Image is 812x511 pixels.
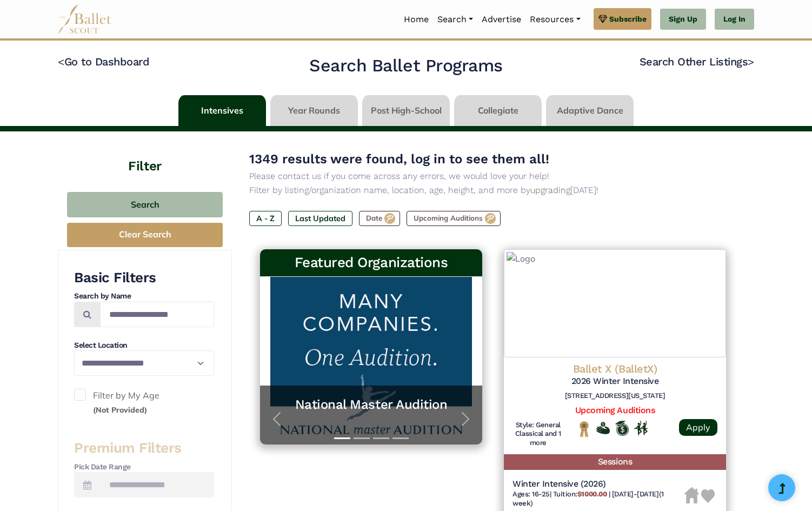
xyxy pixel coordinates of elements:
[271,396,471,413] a: National Master Audition
[513,391,717,401] h6: [STREET_ADDRESS][US_STATE]
[609,13,647,25] span: Subscribe
[354,432,370,444] button: Slide 2
[58,55,64,68] code: <
[269,254,474,272] h3: Featured Organizations
[598,13,607,25] img: gem.svg
[525,8,584,31] a: Resources
[249,211,282,226] label: A - Z
[594,8,651,30] a: Subscribe
[596,422,610,434] img: Offers Financial Aid
[679,419,717,436] a: Apply
[660,9,706,30] a: Sign Up
[513,376,717,387] h5: 2026 Winter Intensive
[309,55,502,77] h2: Search Ballet Programs
[67,223,223,247] button: Clear Search
[268,95,360,126] li: Year Rounds
[334,432,350,444] button: Slide 1
[513,490,550,498] span: Ages: 16-25
[58,131,232,176] h4: Filter
[74,439,214,457] h3: Premium Filters
[93,405,147,415] small: (Not Provided)
[58,55,149,68] a: <Go to Dashboard
[359,211,400,226] label: Date
[715,9,754,30] a: Log In
[513,490,684,508] h6: | |
[74,291,214,302] h4: Search by Name
[530,185,570,195] a: upgrading
[373,432,389,444] button: Slide 3
[640,55,754,68] a: Search Other Listings>
[513,421,564,448] h6: Style: General Classical and 1 more
[74,340,214,351] h4: Select Location
[684,487,699,503] img: Housing Unavailable
[392,432,409,444] button: Slide 4
[504,249,726,357] img: Logo
[553,490,609,498] span: Tuition:
[360,95,452,126] li: Post High-School
[249,183,737,197] p: Filter by listing/organization name, location, age, height, and more by [DATE]!
[577,490,607,498] b: $1000.00
[748,55,754,68] code: >
[615,421,629,436] img: Offers Scholarship
[477,8,525,31] a: Advertise
[74,269,214,287] h3: Basic Filters
[249,169,737,183] p: Please contact us if you come across any errors, we would love your help!
[634,421,648,435] img: In Person
[288,211,352,226] label: Last Updated
[452,95,544,126] li: Collegiate
[575,405,655,415] a: Upcoming Auditions
[400,8,433,31] a: Home
[74,389,214,416] label: Filter by My Age
[249,151,549,167] span: 1349 results were found, log in to see them all!
[74,462,214,473] h4: Pick Date Range
[407,211,501,226] label: Upcoming Auditions
[513,479,684,490] h5: Winter Intensive (2026)
[504,454,726,470] h5: Sessions
[513,490,664,507] span: [DATE]-[DATE] (1 week)
[176,95,268,126] li: Intensives
[100,302,214,327] input: Search by names...
[513,362,717,376] h4: Ballet X (BalletX)
[701,489,715,503] img: Heart
[577,421,591,437] img: National
[544,95,636,126] li: Adaptive Dance
[67,192,223,217] button: Search
[433,8,477,31] a: Search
